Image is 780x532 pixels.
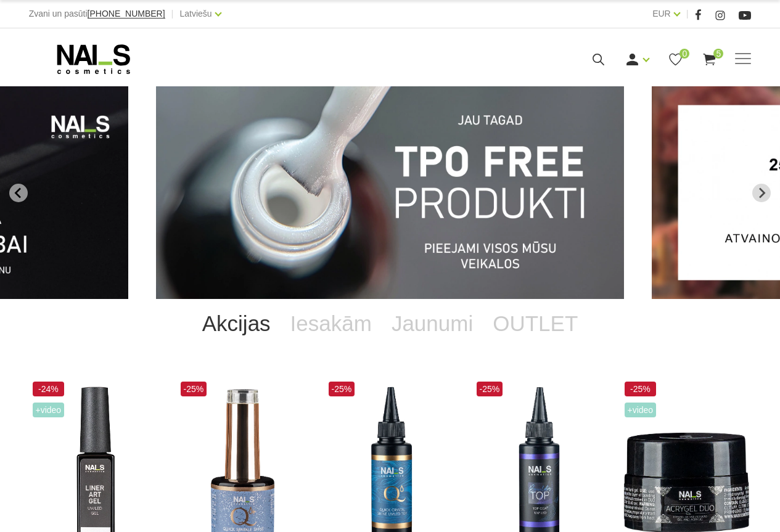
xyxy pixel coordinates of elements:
span: -24% [33,382,65,396]
span: +Video [33,403,65,417]
span: 0 [679,49,689,59]
span: 5 [713,49,723,59]
li: 1 of 12 [156,86,624,299]
a: Latviešu [180,6,212,21]
span: -25% [477,382,503,396]
span: -25% [329,382,355,396]
span: +Video [625,403,657,417]
button: Go to last slide [9,184,28,202]
span: | [686,6,689,22]
a: Jaunumi [382,299,483,348]
a: EUR [652,6,671,21]
a: [PHONE_NUMBER] [88,9,165,18]
a: OUTLET [483,299,588,348]
span: -25% [625,382,657,396]
div: Zvani un pasūti [29,6,165,22]
a: 5 [702,52,717,67]
span: -25% [181,382,207,396]
a: Akcijas [192,299,281,348]
span: | [171,6,174,22]
button: Next slide [752,184,771,202]
a: 0 [668,52,683,67]
a: Iesakām [281,299,382,348]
